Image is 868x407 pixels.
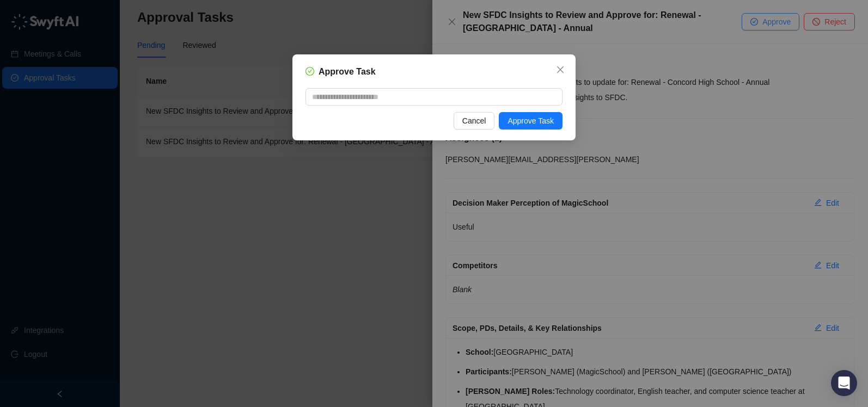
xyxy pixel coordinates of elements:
button: Approve Task [499,112,563,129]
button: Close [552,61,569,78]
button: Cancel [454,112,495,129]
span: check-circle [305,67,314,76]
span: close [556,65,565,74]
h5: Approve Task [319,65,376,78]
span: Cancel [462,115,486,127]
div: Open Intercom Messenger [831,370,857,396]
span: Approve Task [508,115,554,127]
